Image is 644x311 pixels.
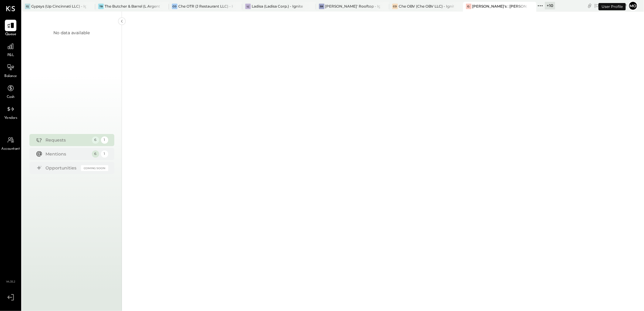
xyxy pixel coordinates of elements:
div: CO [172,4,177,9]
div: [PERSON_NAME]' Rooftop - Ignite [325,4,380,9]
span: Balance [4,74,17,79]
span: Accountant [2,146,20,152]
a: Queue [0,20,21,37]
span: P&L [7,53,14,58]
div: Opportunities [46,165,78,171]
a: P&L [0,41,21,58]
div: Che OTR (J Restaurant LLC) - Ignite [178,4,233,9]
span: Cash [7,95,15,100]
div: L( [245,4,251,9]
div: Coming Soon [81,165,108,171]
div: User Profile [599,3,626,10]
div: copy link [587,2,593,9]
div: CO [392,4,398,9]
a: Accountant [0,134,21,152]
a: Vendors [0,103,21,121]
span: Vendors [4,115,17,121]
div: 6 [92,150,99,158]
div: No data available [54,30,90,36]
div: SR [319,4,324,9]
div: Gypsys (Up Cincinnati LLC) - Ignite [31,4,86,9]
div: The Butcher & Barrel (L Argento LLC) - [GEOGRAPHIC_DATA] [105,4,159,9]
a: Cash [0,82,21,100]
div: Requests [46,137,89,143]
button: Mo [628,1,638,11]
div: [DATE] [594,3,627,8]
div: 6 [92,136,99,144]
div: G: [466,4,471,9]
div: + 10 [545,2,555,9]
div: G( [25,4,30,9]
div: Mentions [46,151,89,157]
span: Queue [5,32,16,37]
div: [PERSON_NAME]'s : [PERSON_NAME]'s [472,4,527,9]
div: 1 [101,136,108,144]
div: Ladisa (Ladisa Corp.) - Ignite [252,4,303,9]
div: Che OBV (Che OBV LLC) - Ignite [399,4,454,9]
div: TB [98,4,104,9]
a: Balance [0,62,21,79]
div: 1 [101,150,108,158]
